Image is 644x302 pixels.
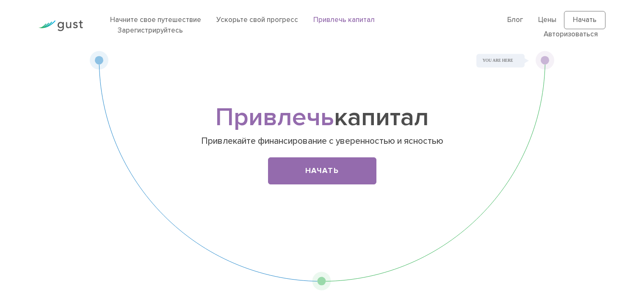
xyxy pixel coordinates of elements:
[216,102,334,132] font: Привлечь
[538,16,556,24] a: Цены
[39,20,83,31] img: Логотип Порыва
[573,16,597,24] font: Начать
[216,16,298,24] a: Ускорьте свой прогресс
[268,157,376,184] a: Начать
[118,26,183,35] a: Зарегистрируйтесь
[313,16,375,24] a: Привлечь капитал
[544,30,598,38] a: Авторизоваться
[305,166,339,175] font: Начать
[201,136,443,146] font: Привлекайте финансирование с уверенностью и ясностью
[564,11,605,30] a: Начать
[334,102,429,132] font: капитал
[110,16,201,24] a: Начните свое путешествие
[507,16,523,24] a: Блог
